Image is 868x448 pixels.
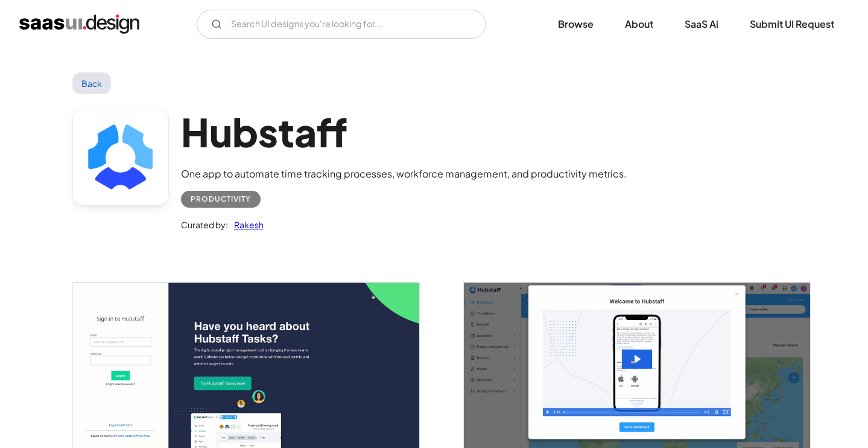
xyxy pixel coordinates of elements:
div: One app to automate time tracking processes, workforce management, and productivity metrics. [181,167,627,181]
a: Submit UI Request [735,11,849,37]
div: Curated by: [181,217,228,232]
div: Productivity [191,192,251,206]
a: Browse [543,11,608,37]
form: Email Form [197,10,486,39]
a: Rakesh [228,217,264,232]
a: SaaS Ai [670,11,733,37]
a: Back [72,72,112,94]
a: About [610,11,668,37]
h1: Hubstaff [181,109,627,155]
a: home [19,14,139,34]
input: Search UI designs you're looking for... [197,10,486,39]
